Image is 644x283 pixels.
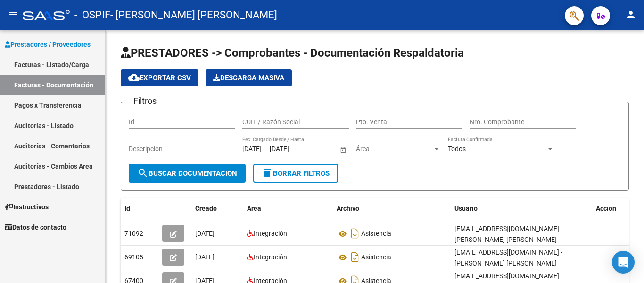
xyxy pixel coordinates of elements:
[124,230,143,237] span: 71092
[338,145,348,154] button: Open calendar
[454,225,562,243] span: [EMAIL_ADDRESS][DOMAIN_NAME] - [PERSON_NAME] [PERSON_NAME]
[121,198,158,219] datatable-header-cell: Id
[361,254,391,261] span: Asistencia
[262,167,273,179] mat-icon: delete
[333,198,451,219] datatable-header-cell: Archivo
[451,198,592,219] datatable-header-cell: Usuario
[270,145,316,153] input: End date
[195,230,215,237] span: [DATE]
[254,253,287,261] span: Integración
[253,164,338,183] button: Borrar Filtros
[206,69,292,86] app-download-masive: Descarga masiva de comprobantes (adjuntos)
[243,198,333,219] datatable-header-cell: Area
[5,202,49,212] span: Instructivos
[337,205,359,212] span: Archivo
[129,164,246,183] button: Buscar Documentacion
[74,5,110,26] span: - OSPIF
[129,94,161,108] h3: Filtros
[110,5,277,26] span: - [PERSON_NAME] [PERSON_NAME]
[195,205,217,212] span: Creado
[137,167,149,179] mat-icon: search
[361,230,391,238] span: Asistencia
[264,145,268,153] span: –
[356,145,432,153] span: Área
[349,226,361,241] i: Descargar documento
[121,46,464,60] span: PRESTADORES -> Comprobantes - Documentación Respaldatoria
[5,222,66,232] span: Datos de contacto
[254,230,287,237] span: Integración
[247,205,261,212] span: Area
[262,169,330,178] span: Borrar Filtros
[124,253,143,261] span: 69105
[195,253,215,261] span: [DATE]
[349,249,361,265] i: Descargar documento
[448,145,466,153] span: Todos
[206,69,292,86] button: Descarga Masiva
[625,9,636,20] mat-icon: person
[592,198,639,219] datatable-header-cell: Acción
[213,74,284,82] span: Descarga Masiva
[454,249,562,267] span: [EMAIL_ADDRESS][DOMAIN_NAME] - [PERSON_NAME] [PERSON_NAME]
[612,251,635,274] div: Open Intercom Messenger
[596,205,616,212] span: Acción
[5,39,91,50] span: Prestadores / Proveedores
[128,72,140,83] mat-icon: cloud_download
[8,9,19,20] mat-icon: menu
[124,205,130,212] span: Id
[454,205,478,212] span: Usuario
[121,69,198,86] button: Exportar CSV
[137,169,237,178] span: Buscar Documentacion
[128,74,191,82] span: Exportar CSV
[191,198,243,219] datatable-header-cell: Creado
[242,145,262,153] input: Start date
